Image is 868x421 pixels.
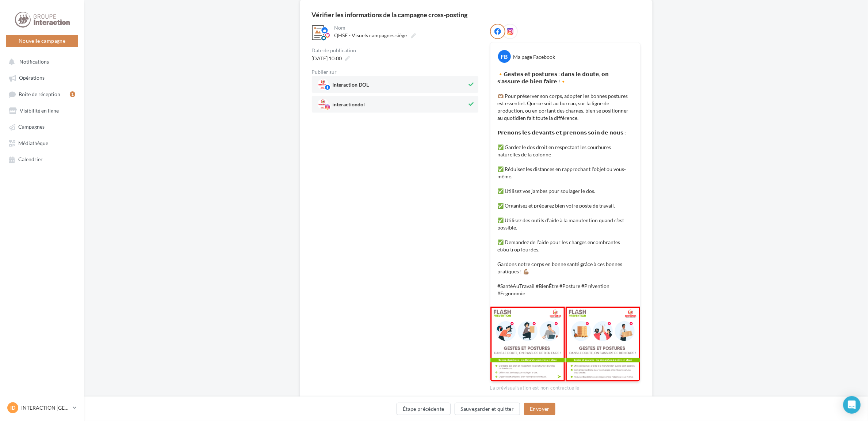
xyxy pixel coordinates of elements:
a: ID INTERACTION [GEOGRAPHIC_DATA] [6,401,78,415]
span: Médiathèque [18,140,48,146]
span: Visibilité en ligne [20,107,59,114]
span: Campagnes [18,124,45,130]
div: Nom [334,25,477,30]
div: Ma page Facebook [513,53,555,61]
button: Nouvelle campagne [6,35,78,47]
div: 1 [70,91,75,97]
span: Opérations [19,75,45,81]
span: Interaction DOL [333,82,369,90]
a: Médiathèque [4,136,80,149]
span: [DATE] 10:00 [312,55,342,61]
div: Vérifier les informations de la campagne cross-posting [312,11,468,18]
p: INTERACTION [GEOGRAPHIC_DATA] [21,404,70,411]
div: FB [498,50,511,63]
button: Sauvegarder et quitter [455,403,520,415]
button: Étape précédente [397,403,451,415]
span: ID [10,404,15,411]
div: Publier sur [312,69,478,75]
span: QHSE - Visuels campagnes siège [334,32,407,38]
button: Envoyer [524,403,555,415]
a: Visibilité en ligne [4,104,80,117]
a: Boîte de réception1 [4,87,80,101]
span: Notifications [19,58,49,65]
div: Open Intercom Messenger [843,396,861,414]
div: La prévisualisation est non-contractuelle [490,382,641,391]
a: Calendrier [4,152,80,166]
span: Boîte de réception [19,91,60,97]
span: Calendrier [18,156,43,163]
a: Campagnes [4,120,80,133]
p: 🔸𝗚𝗲𝘀𝘁𝗲𝘀 𝗲𝘁 𝗽𝗼𝘀𝘁𝘂𝗿𝗲𝘀 : 𝗱𝗮𝗻𝘀 𝗹𝗲 𝗱𝗼𝘂𝘁𝗲, 𝗼𝗻 𝘀’𝗮𝘀𝘀𝘂𝗿𝗲 𝗱𝗲 𝗯𝗶𝗲𝗻 𝗳𝗮𝗶𝗿𝗲 !🔸 🫶🏽 Pour préserver son corps, ad... [498,71,633,297]
button: Notifications [4,55,77,68]
a: Opérations [4,71,80,84]
div: Date de publication [312,48,478,53]
span: interactiondol [333,102,365,110]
